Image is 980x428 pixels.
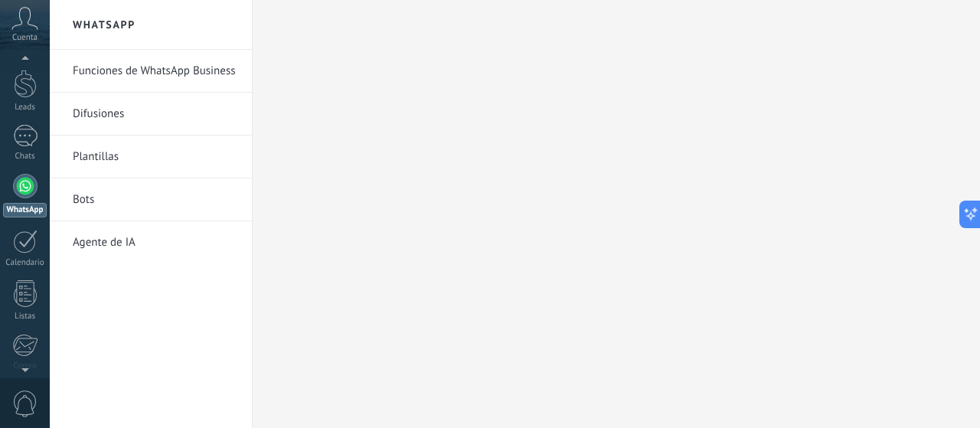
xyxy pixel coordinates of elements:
[50,50,252,93] li: Funciones de WhatsApp Business
[73,93,237,136] a: Difusiones
[50,221,252,263] li: Agente de IA
[12,33,38,43] span: Cuenta
[73,178,237,221] a: Bots
[73,221,237,264] a: Agente de IA
[73,136,237,178] a: Plantillas
[50,136,252,178] li: Plantillas
[3,258,47,268] div: Calendario
[3,203,47,217] div: WhatsApp
[3,312,47,322] div: Listas
[73,50,237,93] a: Funciones de WhatsApp Business
[50,178,252,221] li: Bots
[3,103,47,113] div: Leads
[50,93,252,136] li: Difusiones
[3,152,47,162] div: Chats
